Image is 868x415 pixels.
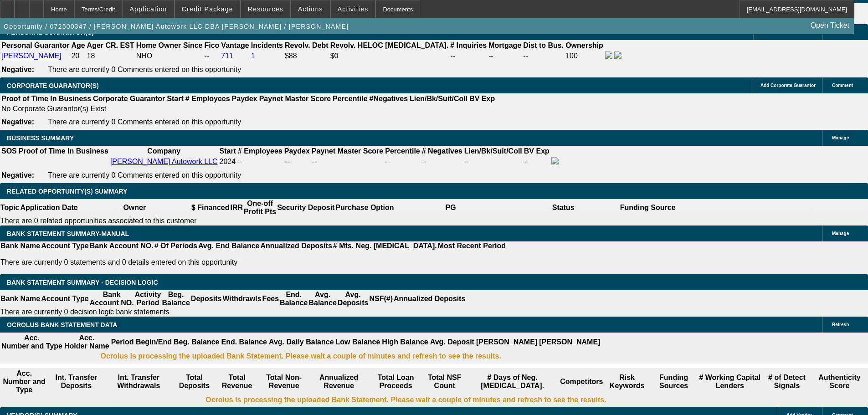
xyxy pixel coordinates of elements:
[110,158,218,165] a: [PERSON_NAME] Autowork LLC
[105,369,172,395] th: Int. Transfer Withdrawals
[539,333,601,351] th: [PERSON_NAME]
[221,52,233,60] a: 711
[219,157,236,167] td: 2024
[698,369,762,395] th: # Working Capital Lenders
[437,241,506,251] th: Most Recent Period
[308,290,337,307] th: Avg. Balance
[222,290,262,307] th: Withdrawls
[1,333,63,351] th: Acc. Number and Type
[1,118,34,126] b: Negative:
[7,82,99,89] span: CORPORATE GUARANTOR(S)
[241,0,290,18] button: Resources
[1,369,47,395] th: Acc. Number and Type
[333,95,367,102] b: Percentile
[1,147,17,156] th: SOS
[488,51,522,61] td: --
[71,41,85,49] b: Age
[204,52,209,60] a: --
[221,333,267,351] th: End. Balance
[1,52,62,60] a: [PERSON_NAME]
[277,199,335,216] th: Security Deposit
[330,51,449,61] td: $0
[48,118,241,126] span: There are currently 0 Comments entered on this opportunity
[284,157,310,167] td: --
[466,369,559,395] th: # Days of Neg. [MEDICAL_DATA].
[291,0,330,18] button: Actions
[7,188,127,195] span: RELATED OPPORTUNITY(S) SUMMARY
[338,5,369,13] span: Activities
[284,147,310,155] b: Paydex
[48,369,104,395] th: Int. Transfer Deposits
[259,369,309,395] th: Total Non-Revenue
[136,41,203,49] b: Home Owner Since
[48,171,241,179] span: There are currently 0 Comments entered on this opportunity
[551,157,559,164] img: facebook-icon.png
[523,51,564,61] td: --
[393,290,466,307] th: Annualized Deposits
[605,51,612,59] img: facebook-icon.png
[185,95,230,102] b: # Employees
[89,290,134,307] th: Bank Account NO.
[216,369,257,395] th: Total Revenue
[450,51,487,61] td: --
[1,66,34,73] b: Negative:
[20,199,78,216] th: Application Date
[310,369,368,395] th: Annualized Revenue
[507,199,620,216] th: Status
[620,199,676,216] th: Funding Source
[812,369,867,395] th: Authenticity Score
[381,333,428,351] th: High Balance
[248,5,283,13] span: Resources
[476,333,538,351] th: [PERSON_NAME]
[807,18,853,33] a: Open Ticket
[330,41,449,49] b: Revolv. HELOC [MEDICAL_DATA].
[524,147,550,155] b: BV Exp
[136,51,203,61] td: NHO
[1,104,499,113] td: No Corporate Guarantor(s) Exist
[191,199,230,216] th: $ Financed
[604,369,649,395] th: Risk Keywords
[129,5,167,13] span: Application
[198,241,260,251] th: Avg. End Balance
[279,290,308,307] th: End. Balance
[232,95,257,102] b: Paydex
[7,321,117,328] span: OCROLUS BANK STATEMENT DATA
[161,290,190,307] th: Beg. Balance
[7,230,129,237] span: BANK STATEMENT SUMMARY-MANUAL
[134,290,162,307] th: Activity Period
[614,51,621,59] img: linkedin-icon.png
[1,171,34,179] b: Negative:
[87,51,135,61] td: 18
[1,94,92,103] th: Proof of Time In Business
[220,147,236,155] b: Start
[560,369,603,395] th: Competitors
[175,0,240,18] button: Credit Package
[182,5,233,13] span: Credit Package
[370,95,408,102] b: #Negatives
[335,199,394,216] th: Purchase Option
[469,95,495,102] b: BV Exp
[337,290,369,307] th: Avg. Deposits
[41,290,89,307] th: Account Type
[111,333,172,351] th: Period Begin/End
[123,0,174,18] button: Application
[284,51,329,61] td: $88
[243,199,277,216] th: One-off Profit Pts
[78,199,191,216] th: Owner
[167,95,183,102] b: Start
[7,279,158,286] span: Bank Statement Summary - Decision Logic
[832,135,849,140] span: Manage
[424,369,465,395] th: Sum of the Total NSF Count and Total Overdraft Fee Count from Ocrolus
[205,396,606,404] b: Ocrolus is processing the uploaded Bank Statement. Please wait a couple of minutes and refresh to...
[260,241,332,251] th: Annualized Deposits
[89,241,154,251] th: Bank Account NO.
[832,83,853,88] span: Comment
[190,290,222,307] th: Deposits
[285,41,329,49] b: Revolv. Debt
[565,51,604,61] td: 100
[204,41,219,49] b: Fico
[251,52,255,60] a: 1
[422,147,462,155] b: # Negatives
[173,333,220,351] th: Beg. Balance
[4,23,349,30] span: Opportunity / 072500347 / [PERSON_NAME] Autowork LLC DBA [PERSON_NAME] / [PERSON_NAME]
